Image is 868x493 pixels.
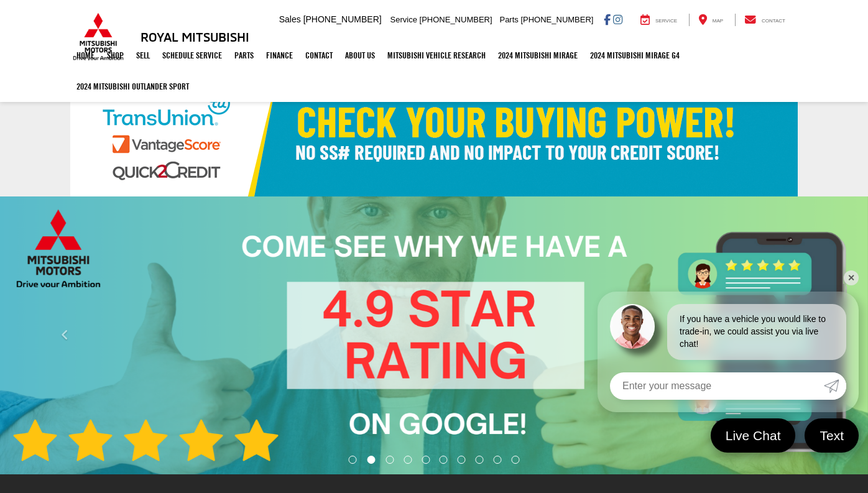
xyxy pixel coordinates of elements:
[719,427,787,444] span: Live Chat
[404,456,412,464] li: Go to slide number 4.
[386,456,394,464] li: Go to slide number 3.
[520,15,593,24] span: [PHONE_NUMBER]
[492,40,584,71] a: 2024 Mitsubishi Mirage
[367,456,375,464] li: Go to slide number 2.
[499,15,518,24] span: Parts
[422,456,430,464] li: Go to slide number 5.
[303,14,382,24] span: [PHONE_NUMBER]
[228,40,260,71] a: Parts: Opens in a new tab
[339,40,381,71] a: About Us
[813,427,850,444] span: Text
[762,18,785,24] span: Contact
[476,456,484,464] li: Go to slide number 8.
[713,18,723,24] span: Map
[689,14,732,26] a: Map
[70,72,798,196] img: Check Your Buying Power
[512,456,520,464] li: Go to slide number 10.
[299,40,339,71] a: Contact
[141,30,249,44] h3: Royal Mitsubishi
[631,14,686,26] a: Service
[735,14,795,26] a: Contact
[348,456,356,464] li: Go to slide number 1.
[610,304,655,349] img: Agent profile photo
[101,40,130,71] a: Shop
[381,40,492,71] a: Mitsubishi Vehicle Research
[711,418,796,453] a: Live Chat
[390,15,417,24] span: Service
[584,40,686,71] a: 2024 Mitsubishi Mirage G4
[805,418,859,453] a: Text
[494,456,502,464] li: Go to slide number 9.
[130,40,156,71] a: Sell
[420,15,492,24] span: [PHONE_NUMBER]
[738,221,868,449] button: Click to view next picture.
[279,14,301,24] span: Sales
[610,372,824,400] input: Enter your message
[655,18,677,24] span: Service
[824,372,846,400] a: Submit
[70,12,126,61] img: Mitsubishi
[70,71,195,102] a: 2024 Mitsubishi Outlander SPORT
[260,40,299,71] a: Finance
[613,14,622,24] a: Instagram: Click to visit our Instagram page
[458,456,466,464] li: Go to slide number 7.
[604,14,611,24] a: Facebook: Click to visit our Facebook page
[667,304,846,360] div: If you have a vehicle you would like to trade-in, we could assist you via live chat!
[70,40,101,71] a: Home
[156,40,228,71] a: Schedule Service: Opens in a new tab
[440,456,448,464] li: Go to slide number 6.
